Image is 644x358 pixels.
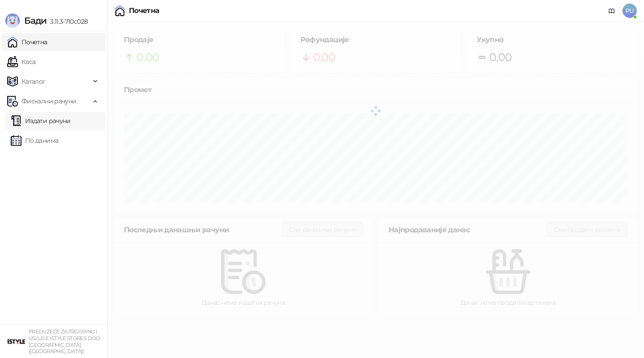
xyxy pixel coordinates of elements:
div: Почетна [129,7,160,14]
span: Бади [24,15,47,26]
a: Почетна [7,33,47,51]
span: PU [623,4,637,18]
span: Каталог [21,72,46,90]
a: По данима [11,132,58,149]
a: Издати рачуни [11,112,71,130]
small: PREDUZEĆE ZA TRGOVINU I USLUGE ISTYLE STORES DOO [GEOGRAPHIC_DATA] ([GEOGRAPHIC_DATA]) [29,328,100,354]
span: Фискални рачуни [21,92,76,110]
span: 3.11.3-710c028 [47,17,88,26]
a: Документација [605,4,619,18]
a: Каса [7,53,35,71]
img: 64x64-companyLogo-77b92cf4-9946-4f36-9751-bf7bb5fd2c7d.png [7,332,25,350]
img: Logo [5,13,20,28]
